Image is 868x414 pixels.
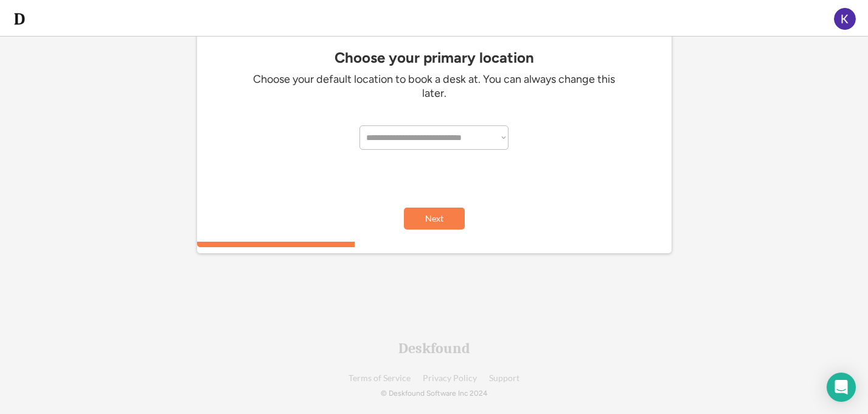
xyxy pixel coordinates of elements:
[834,8,856,30] img: ACg8ocK8VAQzkDPX0fyPRG3onaBEZ13Pf5I6YhvZz0w0FhL_FTKfNA=s96-c
[404,208,465,230] button: Next
[423,374,477,383] a: Privacy Policy
[349,374,411,383] a: Terms of Service
[489,374,519,383] a: Support
[200,242,674,247] div: 33.3333333333333%
[252,72,617,101] div: Choose your default location to book a desk at. You can always change this later.
[12,12,27,26] img: d-whitebg.png
[203,49,665,66] div: Choose your primary location
[398,341,470,356] div: Deskfound
[827,373,856,402] div: Open Intercom Messenger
